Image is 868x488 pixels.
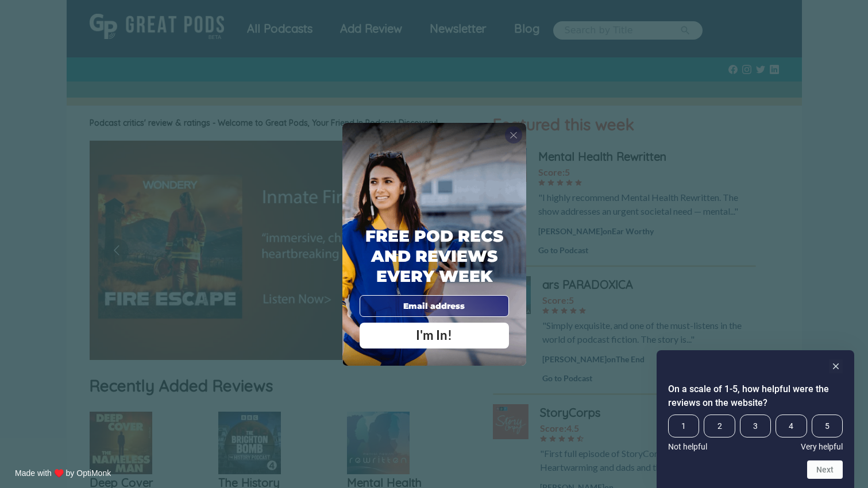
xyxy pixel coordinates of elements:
span: Not helpful [668,442,707,451]
span: 2 [704,415,735,437]
input: Email address [360,295,509,317]
span: Very helpful [801,442,843,451]
a: Made with ♥️ by OptiMonk [15,468,111,478]
span: X [510,129,518,141]
div: On a scale of 1-5, how helpful were the reviews on the website? Select an option from 1 to 5, wit... [668,415,843,451]
span: 4 [776,415,807,437]
span: Free Pod Recs and Reviews every week [365,226,503,286]
span: 1 [668,415,699,437]
button: Hide survey [829,359,843,373]
span: 3 [740,415,771,437]
span: 5 [812,415,843,437]
span: I'm In! [416,327,452,343]
button: Next question [807,460,843,479]
div: On a scale of 1-5, how helpful were the reviews on the website? Select an option from 1 to 5, wit... [668,359,843,479]
h2: On a scale of 1-5, how helpful were the reviews on the website? Select an option from 1 to 5, wit... [668,382,843,410]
